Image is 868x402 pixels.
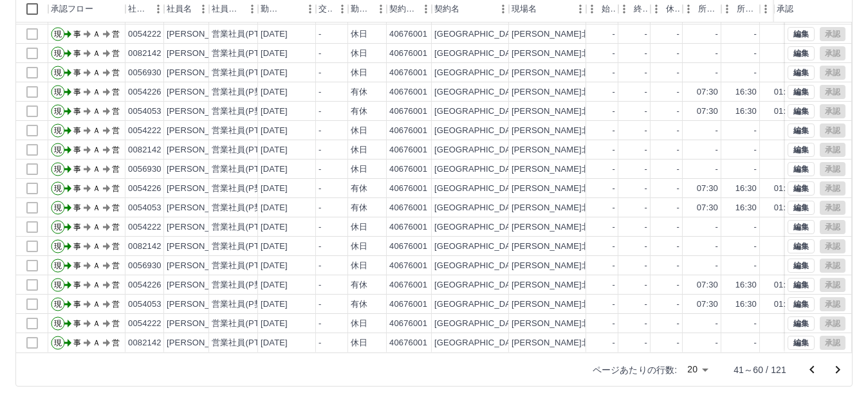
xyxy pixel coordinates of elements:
[434,260,523,272] div: [GEOGRAPHIC_DATA]
[788,239,815,253] button: 編集
[73,68,81,77] text: 事
[788,316,815,331] button: 編集
[613,125,615,137] div: -
[716,163,718,176] div: -
[319,48,321,60] div: -
[261,221,288,233] div: [DATE]
[73,126,81,135] text: 事
[128,28,162,41] div: 0054222
[716,67,718,79] div: -
[788,278,815,292] button: 編集
[645,163,647,176] div: -
[261,202,288,214] div: [DATE]
[112,261,120,270] text: 営
[512,48,615,60] div: [PERSON_NAME]北小学校
[128,202,162,214] div: 0054053
[261,183,288,195] div: [DATE]
[697,86,718,98] div: 07:30
[434,67,523,79] div: [GEOGRAPHIC_DATA]
[512,221,615,233] div: [PERSON_NAME]北小学校
[93,261,100,270] text: Ａ
[716,144,718,156] div: -
[735,202,757,214] div: 16:30
[167,125,237,137] div: [PERSON_NAME]
[128,279,162,291] div: 0054226
[697,202,718,214] div: 07:30
[512,28,615,41] div: [PERSON_NAME]北小学校
[261,144,288,156] div: [DATE]
[645,183,647,195] div: -
[319,163,321,176] div: -
[319,67,321,79] div: -
[754,260,757,272] div: -
[512,125,615,137] div: [PERSON_NAME]北小学校
[319,105,321,118] div: -
[319,202,321,214] div: -
[93,165,100,174] text: Ａ
[319,125,321,137] div: -
[434,202,523,214] div: [GEOGRAPHIC_DATA]
[645,241,647,253] div: -
[351,221,367,233] div: 休日
[512,105,615,118] div: [PERSON_NAME]北小学校
[613,86,615,98] div: -
[93,203,100,212] text: Ａ
[73,49,81,58] text: 事
[788,336,815,350] button: 編集
[677,125,679,137] div: -
[613,163,615,176] div: -
[167,241,237,253] div: [PERSON_NAME]
[212,241,279,253] div: 営業社員(PT契約)
[645,202,647,214] div: -
[716,28,718,41] div: -
[613,260,615,272] div: -
[54,30,62,39] text: 現
[645,86,647,98] div: -
[351,105,367,118] div: 有休
[128,125,162,137] div: 0054222
[93,30,100,39] text: Ａ
[93,184,100,193] text: Ａ
[434,241,523,253] div: [GEOGRAPHIC_DATA]
[128,183,162,195] div: 0054226
[261,67,288,79] div: [DATE]
[167,28,237,41] div: [PERSON_NAME]
[697,105,718,118] div: 07:30
[167,105,237,118] div: [PERSON_NAME]
[73,184,81,193] text: 事
[512,163,615,176] div: [PERSON_NAME]北小学校
[754,28,757,41] div: -
[212,86,274,98] div: 営業社員(P契約)
[93,126,100,135] text: Ａ
[389,67,427,79] div: 40676001
[512,86,615,98] div: [PERSON_NAME]北小学校
[351,67,367,79] div: 休日
[167,144,237,156] div: [PERSON_NAME]
[319,241,321,253] div: -
[677,28,679,41] div: -
[54,49,62,58] text: 現
[613,183,615,195] div: -
[319,86,321,98] div: -
[212,163,279,176] div: 営業社員(PT契約)
[93,49,100,58] text: Ａ
[73,165,81,174] text: 事
[351,125,367,137] div: 休日
[716,221,718,233] div: -
[351,144,367,156] div: 休日
[319,28,321,41] div: -
[351,260,367,272] div: 休日
[677,202,679,214] div: -
[351,202,367,214] div: 有休
[212,125,279,137] div: 営業社員(PT契約)
[512,183,615,195] div: [PERSON_NAME]北小学校
[716,260,718,272] div: -
[54,184,62,193] text: 現
[389,86,427,98] div: 40676001
[512,241,615,253] div: [PERSON_NAME]北小学校
[434,163,523,176] div: [GEOGRAPHIC_DATA]
[93,145,100,154] text: Ａ
[788,162,815,176] button: 編集
[389,144,427,156] div: 40676001
[112,223,120,232] text: 営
